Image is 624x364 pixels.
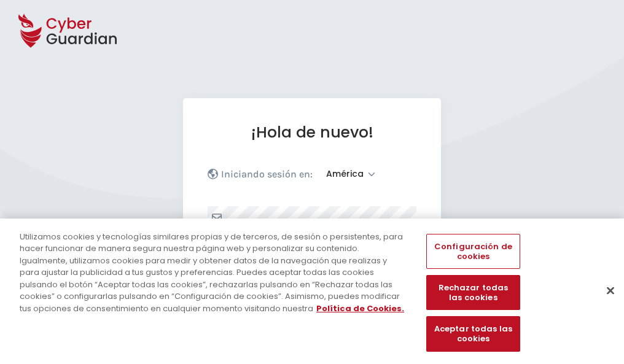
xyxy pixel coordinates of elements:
[426,234,520,269] button: Configuración de cookies
[597,277,624,304] button: Cerrar
[208,123,416,142] h1: ¡Hola de nuevo!
[221,168,313,180] p: Iniciando sesión en:
[20,231,408,315] div: Utilizamos cookies y tecnologías similares propias y de terceros, de sesión o persistentes, para ...
[426,276,520,311] button: Rechazar todas las cookies
[426,317,520,352] button: Aceptar todas las cookies
[316,303,404,314] a: Más información sobre su privacidad, se abre en una nueva pestaña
